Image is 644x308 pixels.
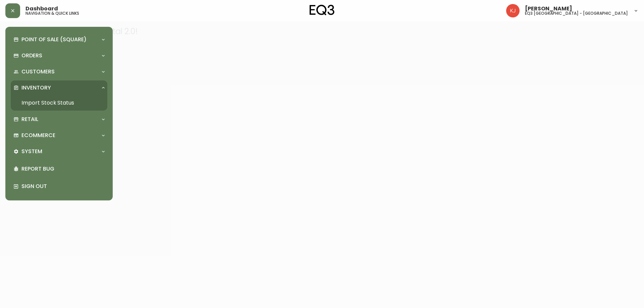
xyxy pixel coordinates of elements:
p: Sign Out [21,183,105,190]
p: Report Bug [21,165,105,173]
div: Report Bug [11,160,107,178]
p: Customers [21,68,55,75]
div: System [11,144,107,159]
div: Retail [11,112,107,127]
h5: navigation & quick links [25,11,79,15]
h5: eq3 [GEOGRAPHIC_DATA] - [GEOGRAPHIC_DATA] [525,11,628,15]
img: 24a625d34e264d2520941288c4a55f8e [506,4,520,17]
p: Inventory [21,84,51,91]
div: Customers [11,64,107,79]
div: Point of Sale (Square) [11,32,107,47]
p: System [21,148,42,155]
div: Orders [11,48,107,63]
div: Ecommerce [11,128,107,143]
p: Point of Sale (Square) [21,36,87,43]
p: Orders [21,52,42,59]
a: Import Stock Status [11,95,107,111]
div: Sign Out [11,178,107,195]
span: [PERSON_NAME] [525,6,572,11]
img: logo [310,5,334,15]
p: Ecommerce [21,132,55,139]
span: Dashboard [25,6,58,11]
p: Retail [21,116,38,123]
div: Inventory [11,80,107,95]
